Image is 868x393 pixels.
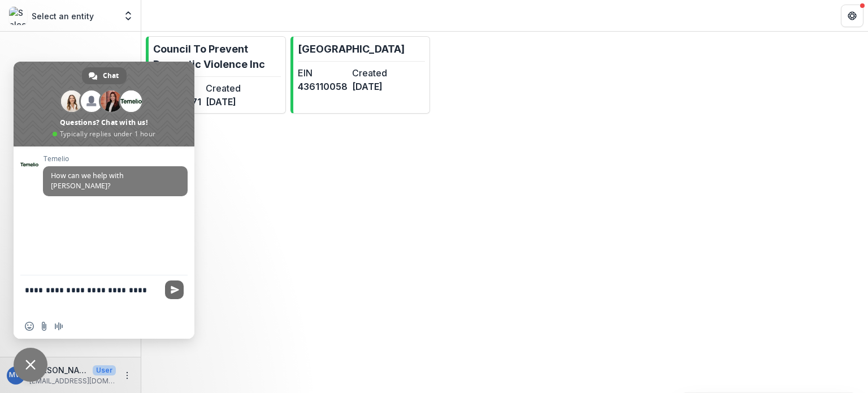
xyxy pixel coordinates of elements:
span: Insert an emoji [25,322,34,331]
p: Select an entity [32,10,94,22]
p: [PERSON_NAME] [29,364,88,376]
div: Mr. Zachary Woolsey [9,372,23,379]
span: Temelio [43,155,188,163]
p: User [93,365,116,375]
dt: Created [206,81,254,95]
dd: [DATE] [352,80,402,93]
p: Council To Prevent Domestic Violence Inc [153,41,281,72]
button: More [120,369,134,382]
p: [EMAIL_ADDRESS][DOMAIN_NAME] [29,376,116,386]
span: How can we help with [PERSON_NAME]? [51,171,124,191]
dd: [DATE] [206,95,254,109]
img: Select an entity [9,7,27,25]
dd: 436110058 [298,80,348,93]
span: Send a file [40,322,49,331]
a: Chat [82,67,127,84]
span: Chat [103,67,119,84]
dt: Created [352,66,402,80]
p: [GEOGRAPHIC_DATA] [298,41,405,57]
dt: EIN [298,66,348,80]
textarea: Compose your message... [25,275,160,314]
a: Council To Prevent Domestic Violence IncEIN431593771Created[DATE] [146,36,286,114]
a: Close chat [14,348,47,382]
span: Send [165,280,184,299]
span: Audio message [54,322,63,331]
button: Get Help [841,5,863,27]
button: Open entity switcher [120,5,136,27]
a: [GEOGRAPHIC_DATA]EIN436110058Created[DATE] [290,36,431,114]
